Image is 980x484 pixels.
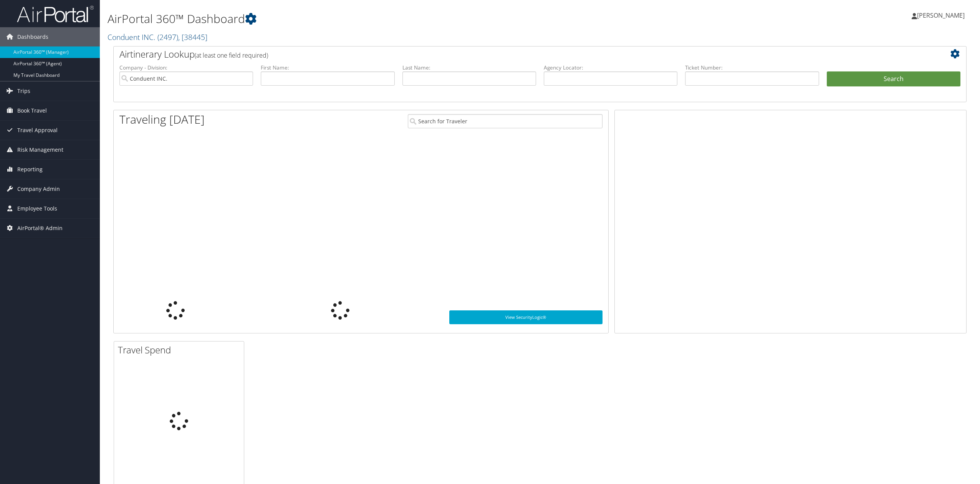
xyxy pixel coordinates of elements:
[827,71,960,87] button: Search
[108,32,207,42] a: Conduent INC.
[17,140,63,159] span: Risk Management
[917,11,965,20] span: [PERSON_NAME]
[17,101,47,120] span: Book Travel
[912,4,972,27] a: [PERSON_NAME]
[118,343,244,356] h2: Travel Spend
[195,51,268,60] span: (at least one field required)
[17,219,63,238] span: AirPortal® Admin
[119,111,205,128] h1: Traveling [DATE]
[402,64,536,71] label: Last Name:
[261,64,394,71] label: First Name:
[119,48,889,61] h2: Airtinerary Lookup
[17,160,43,179] span: Reporting
[17,81,30,101] span: Trips
[17,121,58,140] span: Travel Approval
[157,32,178,42] span: ( 2497 )
[685,64,819,71] label: Ticket Number:
[544,64,677,71] label: Agency Locator:
[17,179,60,199] span: Company Admin
[178,32,207,42] span: , [ 38445 ]
[108,11,684,27] h1: AirPortal 360™ Dashboard
[119,64,253,71] label: Company - Division:
[17,5,94,23] img: airportal-logo.png
[17,27,48,46] span: Dashboards
[449,310,603,324] a: View SecurityLogic®
[408,114,603,128] input: Search for Traveler
[17,199,57,218] span: Employee Tools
